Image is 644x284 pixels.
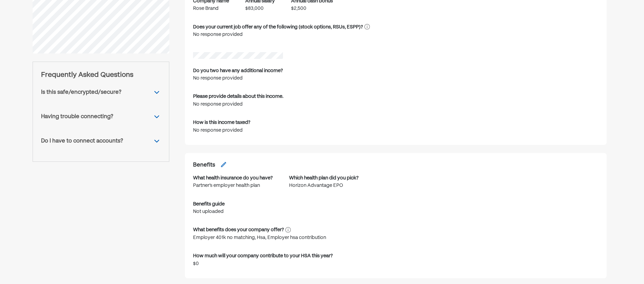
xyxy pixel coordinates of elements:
div: Benefits guide [193,200,225,208]
div: $83,000 [245,5,275,12]
div: No response provided [193,127,250,134]
div: $0 [193,260,329,267]
div: What benefits does your company offer? [193,226,284,234]
div: No response provided [193,101,283,108]
div: No response provided [193,74,283,82]
div: Partner’s employer health plan [193,182,273,189]
div: $2,500 [291,5,333,12]
div: Employer 401k no matching, Hsa, Employer hsa contribution [193,234,326,241]
div: What health insurance do you have? [193,174,273,182]
div: How is this income taxed? [193,119,250,126]
div: Do you two have any additional income? [193,67,283,74]
div: Rose Brand [193,5,229,12]
div: Having trouble connecting? [41,113,113,121]
div: Is this safe/encrypted/secure? [41,88,121,96]
div: Not uploaded [193,208,599,215]
div: Please provide details about this income. [193,93,283,100]
div: Which health plan did you pick? [289,174,359,182]
div: No response provided [193,31,329,38]
div: How much will your company contribute to your HSA this year? [193,252,333,260]
div: Horizon Advantage EPO [289,182,359,189]
div: Do I have to connect accounts? [41,137,123,145]
div: Does your current job offer any of the following (stock options, RSUs, ESPP)? [193,23,363,31]
div: Frequently Asked Questions [41,70,161,80]
h2: Benefits [193,161,215,170]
